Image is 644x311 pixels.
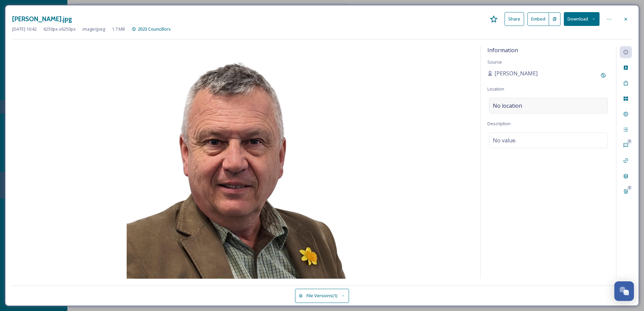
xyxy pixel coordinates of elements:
span: [PERSON_NAME] [494,69,538,77]
span: 1.7 MB [112,26,125,32]
button: Share [505,12,524,26]
span: 2023 Councillors [138,26,171,32]
img: Vince%20Langdon-Morris.jpg [12,48,474,280]
div: 0 [627,139,632,144]
button: Open Chat [614,281,634,301]
span: No location [493,102,522,110]
h3: [PERSON_NAME].jpg [12,14,72,24]
span: No value. [493,136,516,144]
button: Download [564,12,600,26]
span: Source [487,59,502,65]
button: Embed [527,12,549,26]
span: Information [487,46,518,54]
button: File Versions(1) [295,289,349,303]
span: image/jpeg [83,26,105,32]
span: Location [487,86,504,92]
span: 6250 px x 6250 px [43,26,76,32]
span: [DATE] 10:42 [12,26,37,32]
span: Description [487,120,511,127]
div: 0 [627,185,632,190]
